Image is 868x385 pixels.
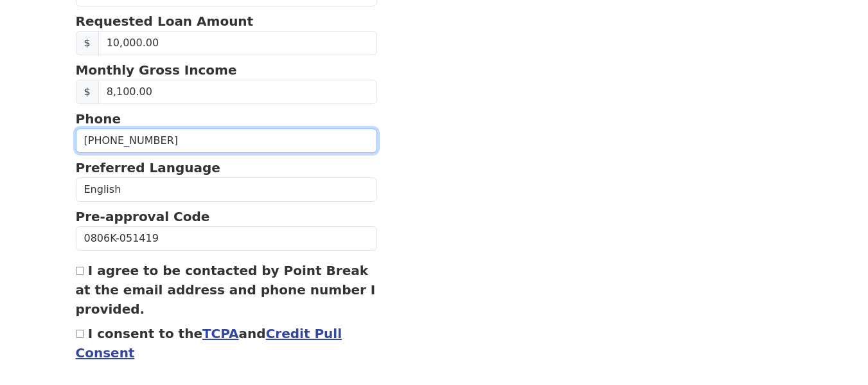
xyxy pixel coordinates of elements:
[76,111,121,127] strong: Phone
[76,60,378,80] p: Monthly Gross Income
[76,129,378,153] input: (___) ___-____
[76,31,99,55] span: $
[76,80,99,104] span: $
[98,31,378,55] input: Requested Loan Amount
[76,326,342,361] label: I consent to the and
[76,160,220,175] strong: Preferred Language
[76,209,210,224] strong: Pre-approval Code
[202,326,239,341] a: TCPA
[76,263,376,317] label: I agree to be contacted by Point Break at the email address and phone number I provided.
[76,226,378,251] input: Pre-approval Code
[98,80,378,104] input: Monthly Gross Income
[76,13,254,29] strong: Requested Loan Amount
